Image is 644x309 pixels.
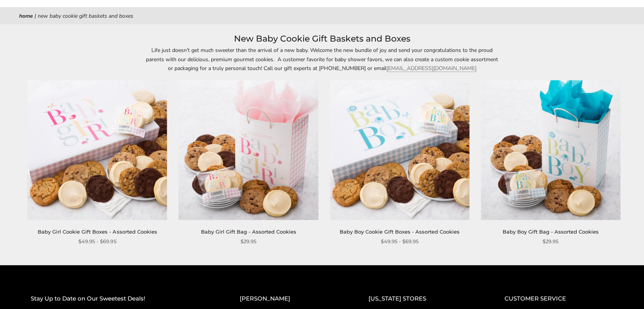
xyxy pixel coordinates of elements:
[31,32,613,46] h1: New Baby Cookie Gift Baskets and Boxes
[503,229,599,235] a: Baby Boy Gift Bag - Assorted Cookies
[38,12,133,20] span: New Baby Cookie Gift Baskets and Boxes
[504,294,613,304] h2: CUSTOMER SERVICE
[387,65,476,72] a: [EMAIL_ADDRESS][DOMAIN_NAME]
[381,237,418,246] span: $49.95 - $69.95
[145,46,499,72] p: Life just doesn't get much sweeter than the arrival of a new baby. Welcome the new bundle of joy ...
[330,80,469,220] img: Baby Boy Cookie Gift Boxes - Assorted Cookies
[6,280,80,303] iframe: Sign Up via Text for Offers
[543,237,558,246] span: $29.95
[38,229,157,235] a: Baby Girl Cookie Gift Boxes - Assorted Cookies
[35,12,36,20] span: |
[28,80,167,220] img: Baby Girl Cookie Gift Boxes - Assorted Cookies
[179,80,318,220] img: Baby Girl Gift Bag - Assorted Cookies
[19,12,33,20] a: Home
[241,237,256,246] span: $29.95
[19,12,625,20] nav: breadcrumbs
[240,294,338,304] h2: [PERSON_NAME]
[481,80,620,220] img: Baby Boy Gift Bag - Assorted Cookies
[201,229,296,235] a: Baby Girl Gift Bag - Assorted Cookies
[78,237,116,246] span: $49.95 - $69.95
[31,294,209,304] h2: Stay Up to Date on Our Sweetest Deals!
[340,229,460,235] a: Baby Boy Cookie Gift Boxes - Assorted Cookies
[368,294,473,304] h2: [US_STATE] STORES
